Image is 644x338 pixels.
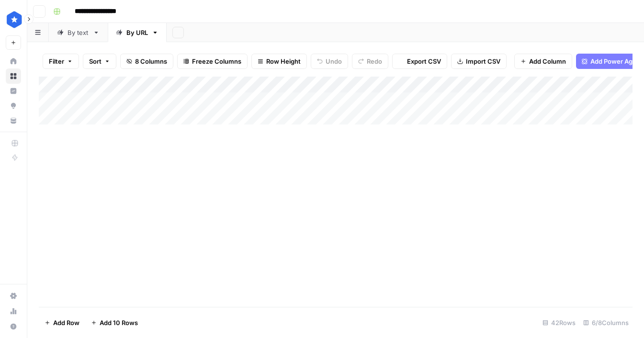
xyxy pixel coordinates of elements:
span: Export CSV [407,56,441,66]
button: Sort [83,54,116,69]
button: Add Row [39,315,85,330]
a: Settings [6,288,21,304]
button: Undo [311,54,348,69]
span: Filter [49,56,64,66]
span: Freeze Columns [192,56,241,66]
a: Browse [6,68,21,84]
div: By URL [126,28,148,37]
span: 8 Columns [135,56,167,66]
button: Help + Support [6,319,21,334]
span: Redo [367,56,382,66]
span: Add Power Agent [590,56,643,66]
button: Row Height [251,54,307,69]
a: Opportunities [6,98,21,113]
span: Add 10 Rows [100,318,138,327]
a: By text [49,23,108,42]
button: Export CSV [392,54,447,69]
button: Redo [352,54,388,69]
span: Undo [326,56,342,66]
a: Home [6,54,21,69]
button: Workspace: ConsumerAffairs [6,8,21,32]
button: Add Column [514,54,572,69]
button: 8 Columns [120,54,173,69]
a: Insights [6,83,21,99]
img: ConsumerAffairs Logo [6,11,23,28]
span: Import CSV [466,56,500,66]
span: Add Row [53,318,79,327]
a: By URL [108,23,167,42]
span: Add Column [529,56,566,66]
a: Your Data [6,113,21,128]
span: Row Height [266,56,301,66]
div: 42 Rows [539,315,579,330]
div: 6/8 Columns [579,315,633,330]
button: Filter [43,54,79,69]
button: Import CSV [451,54,507,69]
a: Usage [6,304,21,319]
button: Add 10 Rows [85,315,144,330]
div: By text [68,28,89,37]
button: Freeze Columns [177,54,248,69]
span: Sort [89,56,102,66]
